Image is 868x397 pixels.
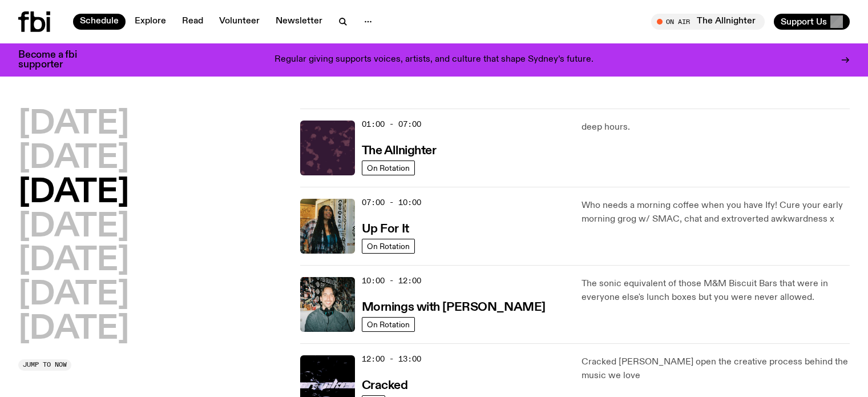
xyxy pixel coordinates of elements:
[128,14,173,30] a: Explore
[362,161,415,175] a: On Rotation
[18,359,71,371] button: Jump to now
[362,302,546,314] h3: Mornings with [PERSON_NAME]
[300,277,355,332] img: Radio presenter Ben Hansen sits in front of a wall of photos and an fbi radio sign. Film photo. B...
[582,355,850,383] p: Cracked [PERSON_NAME] open the creative process behind the music we love
[18,109,129,141] button: [DATE]
[362,197,421,208] span: 07:00 - 10:00
[274,55,594,65] p: Regular giving supports voices, artists, and culture that shape Sydney’s future.
[781,17,827,27] span: Support Us
[367,320,410,328] span: On Rotation
[367,242,410,250] span: On Rotation
[651,14,765,30] button: On AirThe Allnighter
[362,119,421,130] span: 01:00 - 07:00
[18,314,129,346] button: [DATE]
[774,14,850,30] button: Support Us
[18,177,129,209] button: [DATE]
[18,211,129,243] button: [DATE]
[23,362,67,368] span: Jump to now
[362,221,409,235] a: Up For It
[175,14,210,30] a: Read
[362,223,409,235] h3: Up For It
[362,299,546,314] a: Mornings with [PERSON_NAME]
[362,145,437,157] h3: The Allnighter
[362,317,415,332] a: On Rotation
[362,380,408,392] h3: Cracked
[18,245,129,277] button: [DATE]
[362,354,421,364] span: 12:00 - 13:00
[582,277,850,304] p: The sonic equivalent of those M&M Biscuit Bars that were in everyone else's lunch boxes but you w...
[18,143,129,175] button: [DATE]
[582,199,850,226] p: Who needs a morning coffee when you have Ify! Cure your early morning grog w/ SMAC, chat and extr...
[367,163,410,172] span: On Rotation
[18,50,91,70] h3: Become a fbi supporter
[300,199,355,254] img: Ify - a Brown Skin girl with black braided twists, looking up to the side with her tongue stickin...
[18,279,129,311] button: [DATE]
[212,14,267,30] a: Volunteer
[269,14,329,30] a: Newsletter
[362,275,421,286] span: 10:00 - 12:00
[362,378,408,392] a: Cracked
[362,239,415,254] a: On Rotation
[582,121,850,134] p: deep hours.
[362,143,437,157] a: The Allnighter
[73,14,126,30] a: Schedule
